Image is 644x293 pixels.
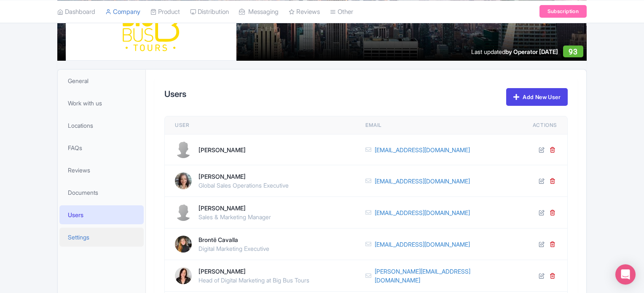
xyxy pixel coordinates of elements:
[165,116,355,134] th: User
[569,47,577,56] span: 93
[68,143,82,152] span: FAQs
[199,212,271,221] div: Sales & Marketing Manager
[375,240,470,249] a: [EMAIL_ADDRESS][DOMAIN_NAME]
[513,116,567,134] th: Actions
[59,94,144,113] a: Work with us
[59,71,144,90] a: General
[68,210,83,219] span: Users
[199,145,246,154] div: [PERSON_NAME]
[355,116,513,134] th: Email
[164,89,186,99] h2: Users
[615,264,636,285] div: Open Intercom Messenger
[68,166,90,175] span: Reviews
[68,99,102,108] span: Work with us
[375,267,503,285] a: [PERSON_NAME][EMAIL_ADDRESS][DOMAIN_NAME]
[83,8,219,54] img: azdgtpjuyitt00k4zwfq.svg
[375,177,470,185] a: [EMAIL_ADDRESS][DOMAIN_NAME]
[375,145,470,154] a: [EMAIL_ADDRESS][DOMAIN_NAME]
[59,161,144,180] a: Reviews
[59,116,144,135] a: Locations
[375,208,470,217] a: [EMAIL_ADDRESS][DOMAIN_NAME]
[199,267,309,276] div: [PERSON_NAME]
[59,228,144,247] a: Settings
[68,233,89,242] span: Settings
[506,88,568,106] a: Add New User
[505,48,558,55] span: by Operator [DATE]
[199,172,289,181] div: [PERSON_NAME]
[199,244,269,253] div: Digital Marketing Executive
[199,204,271,212] div: [PERSON_NAME]
[199,235,269,244] div: Brontë Cavalla
[199,181,289,190] div: Global Sales Operations Executive
[59,205,144,224] a: Users
[68,121,93,130] span: Locations
[68,188,98,197] span: Documents
[199,276,309,285] div: Head of Digital Marketing at Big Bus Tours
[539,5,587,18] a: Subscription
[59,183,144,202] a: Documents
[68,76,89,85] span: General
[471,47,558,56] div: Last updated
[59,138,144,157] a: FAQs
